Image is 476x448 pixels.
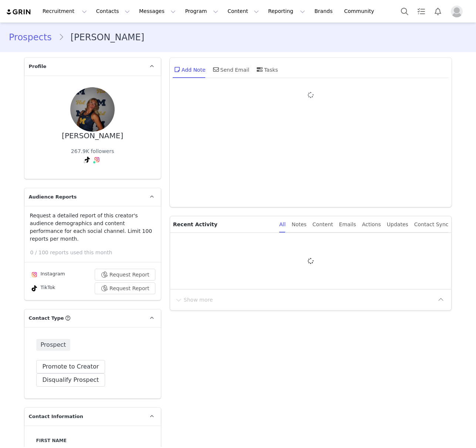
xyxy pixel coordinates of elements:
button: Show more [175,294,213,306]
div: Send Email [212,61,250,78]
div: Instagram [30,270,65,279]
img: instagram.svg [31,272,37,278]
div: Tasks [255,61,278,78]
a: Tasks [413,3,429,20]
a: Community [340,3,382,20]
button: Messages [135,3,180,20]
span: Contact Information [29,413,83,420]
button: Reporting [264,3,310,20]
button: Disqualify Prospect [36,373,105,387]
div: Add Note [173,61,206,78]
img: instagram.svg [94,157,100,163]
a: Prospects [9,31,58,44]
button: Search [396,3,413,20]
span: Profile [29,63,47,70]
img: grin logo [6,9,32,16]
span: Contact Type [29,315,64,322]
button: Profile [446,6,470,17]
div: Emails [339,216,356,233]
button: Promote to Creator [36,360,105,373]
p: Recent Activity [173,216,273,233]
button: Request Report [95,282,155,294]
p: 0 / 100 reports used this month [30,249,161,257]
button: Notifications [430,3,446,20]
img: placeholder-profile.jpg [451,6,463,17]
div: Contact Sync [414,216,449,233]
button: Program [180,3,223,20]
div: [PERSON_NAME] [62,132,123,140]
div: Updates [387,216,408,233]
button: Recruitment [38,3,91,20]
div: TikTok [30,284,55,293]
div: Notes [291,216,306,233]
div: All [279,216,286,233]
div: Content [313,216,333,233]
div: 267.9K followers [71,147,114,155]
img: 16429664-63bc-4fac-87ab-cd921ac4a779.jpg [70,87,115,132]
button: Request Report [95,269,155,281]
label: First Name [36,437,149,444]
button: Contacts [92,3,134,20]
button: Content [223,3,263,20]
div: Actions [362,216,381,233]
a: Brands [310,3,339,20]
span: Prospect [36,339,71,351]
span: Audience Reports [29,193,77,201]
p: Request a detailed report of this creator's audience demographics and content performance for eac... [30,212,155,243]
